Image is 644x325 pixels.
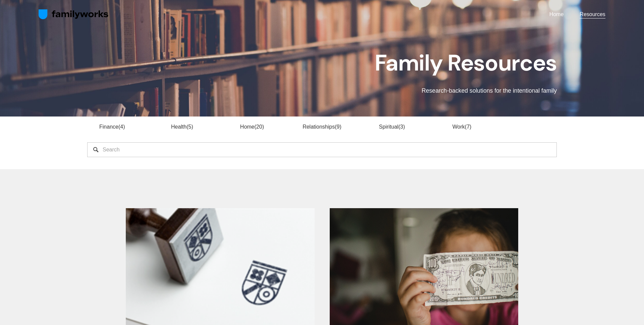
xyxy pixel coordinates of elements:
[255,124,264,130] span: 20
[186,124,193,130] span: 5
[379,124,405,130] a: Spiritual3
[303,124,341,130] a: Relationships9
[240,124,264,130] a: Home20
[580,10,605,19] a: Resources
[335,124,341,130] span: 9
[549,10,564,19] a: Home
[87,142,557,157] input: Search
[465,124,472,130] span: 7
[39,9,109,20] img: FamilyWorks
[99,124,125,130] a: Finance4
[171,124,193,130] a: Health5
[205,50,557,76] h1: Family Resources
[205,86,557,95] p: Research-backed solutions for the intentional family
[118,124,125,130] span: 4
[398,124,405,130] span: 3
[452,124,472,130] a: Work7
